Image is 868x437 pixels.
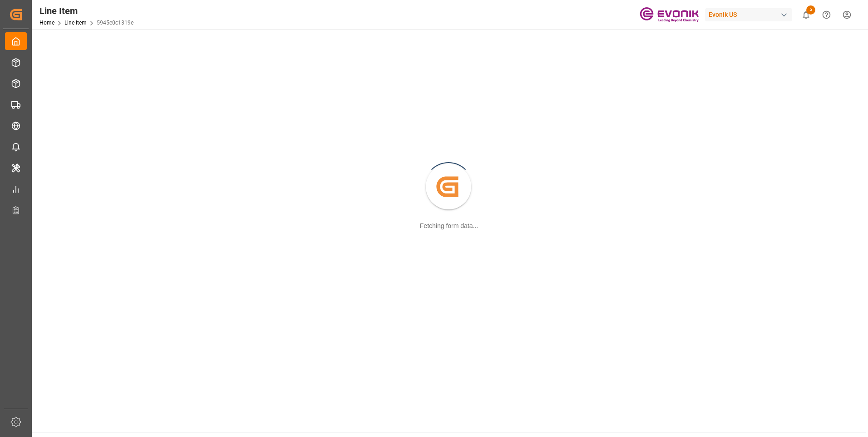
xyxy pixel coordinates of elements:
span: 5 [806,5,815,15]
a: Line Item [64,20,87,26]
button: show 5 new notifications [796,5,816,25]
button: Help Center [816,5,837,25]
a: Home [39,20,54,26]
img: Evonik-brand-mark-Deep-Purple-RGB.jpeg_1700498283.jpeg [640,7,699,23]
div: Line Item [39,4,133,18]
button: Evonik US [705,6,796,23]
div: Evonik US [705,8,792,21]
div: Fetching form data... [420,221,478,231]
